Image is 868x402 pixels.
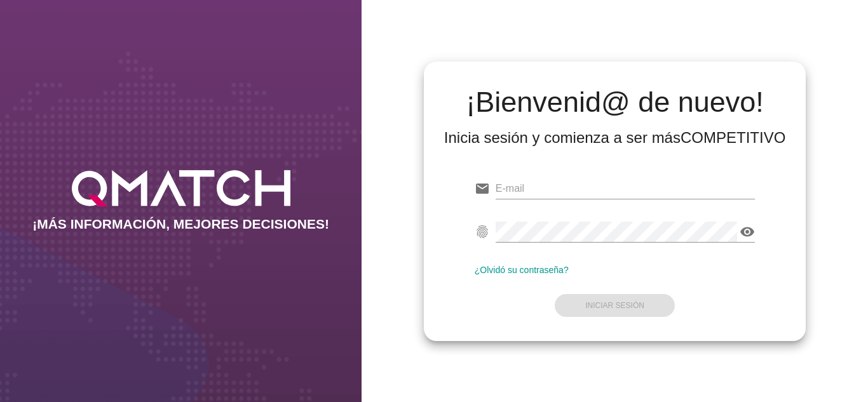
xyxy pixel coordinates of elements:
input: E-mail [496,178,756,199]
h2: ¡Bienvenid@ de nuevo! [444,87,786,117]
div: Inicia sesión y comienza a ser más [444,128,786,148]
h2: ¡MÁS INFORMACIÓN, MEJORES DECISIONES! [32,217,329,232]
a: ¿Olvidó su contraseña? [475,265,569,275]
i: email [475,181,490,196]
i: visibility [740,224,755,239]
i: fingerprint [475,224,490,239]
strong: COMPETITIVO [681,129,785,146]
